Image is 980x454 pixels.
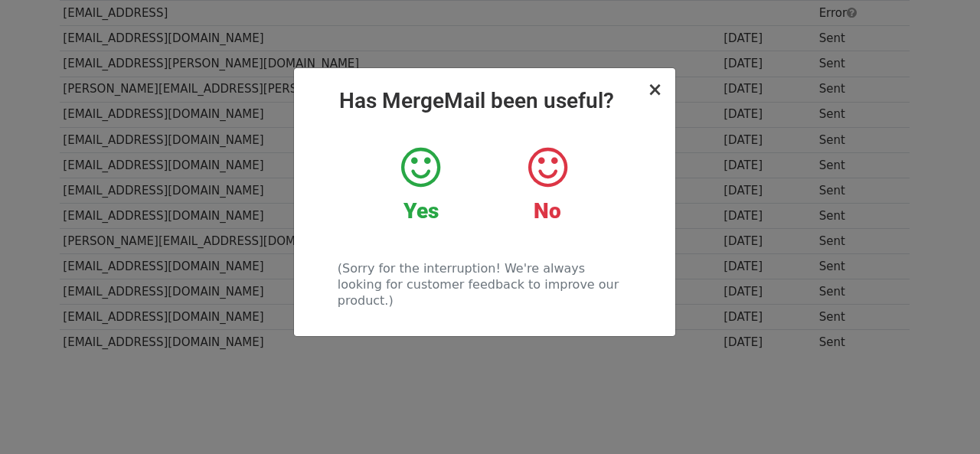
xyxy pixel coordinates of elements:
[647,80,662,99] button: Close
[369,145,472,224] a: Yes
[403,198,439,224] strong: Yes
[306,88,663,114] h2: Has MergeMail been useful?
[534,198,561,224] strong: No
[338,260,631,309] p: (Sorry for the interruption! We're always looking for customer feedback to improve our product.)
[647,79,662,100] span: ×
[495,145,599,224] a: No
